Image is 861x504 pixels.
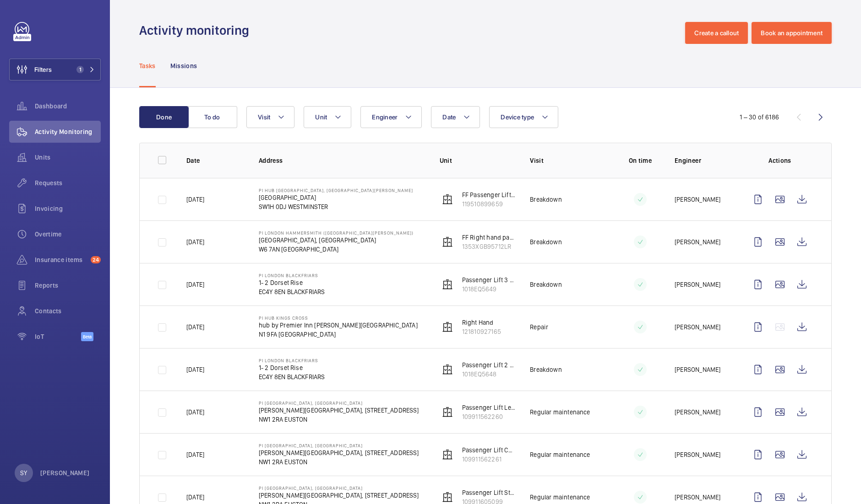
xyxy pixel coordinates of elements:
[675,280,720,289] p: [PERSON_NAME]
[675,450,720,459] p: [PERSON_NAME]
[259,457,419,466] p: NW1 2RA EUSTON
[259,156,425,165] p: Address
[40,468,90,477] p: [PERSON_NAME]
[259,230,414,236] p: PI London Hammersmith ([GEOGRAPHIC_DATA][PERSON_NAME])
[675,365,720,374] p: [PERSON_NAME]
[740,113,779,122] div: 1 – 30 of 6186
[462,199,515,209] p: 119510899659
[34,65,52,74] span: Filters
[259,321,418,330] p: hub by Premier Inn [PERSON_NAME][GEOGRAPHIC_DATA]
[259,415,419,424] p: NW1 2RA EUSTON
[530,322,548,332] p: Repair
[752,22,832,44] button: Book an appointment
[35,255,87,264] span: Insurance items
[675,322,720,332] p: [PERSON_NAME]
[20,468,27,477] p: SY
[501,113,534,121] span: Device type
[462,403,515,412] p: Passenger Lift Left Hand
[462,360,515,370] p: Passenger Lift 2 Left hand
[462,284,515,294] p: 1018EQ5649
[530,365,562,374] p: Breakdown
[259,287,325,296] p: EC4Y 8EN BLACKFRIARS
[76,66,84,73] span: 1
[259,193,413,202] p: [GEOGRAPHIC_DATA]
[462,190,515,199] p: FF Passenger Lift Left Hand Fire Fighting
[186,450,204,459] p: [DATE]
[139,106,189,128] button: Done
[442,236,453,247] img: elevator.svg
[259,491,419,500] p: [PERSON_NAME][GEOGRAPHIC_DATA], [STREET_ADDRESS]
[35,102,101,111] span: Dashboard
[9,59,101,80] button: Filters1
[259,236,414,245] p: [GEOGRAPHIC_DATA], [GEOGRAPHIC_DATA]
[139,22,255,39] h1: Activity monitoring
[675,195,720,204] p: [PERSON_NAME]
[442,194,453,205] img: elevator.svg
[675,407,720,417] p: [PERSON_NAME]
[35,178,101,188] span: Requests
[35,230,101,239] span: Overtime
[530,493,590,502] p: Regular maintenance
[188,106,237,128] button: To do
[259,372,325,381] p: EC4Y 8EN BLACKFRIARS
[442,492,453,503] img: elevator.svg
[530,237,562,247] p: Breakdown
[259,273,325,278] p: PI London Blackfriars
[530,450,590,459] p: Regular maintenance
[462,242,515,251] p: 1353XGB95712LR
[372,113,398,121] span: Engineer
[186,156,244,165] p: Date
[259,202,413,211] p: SW1H 0DJ WESTMINSTER
[462,370,515,379] p: 1018EQ5648
[35,127,101,136] span: Activity Monitoring
[462,488,515,497] p: Passenger Lift Staff
[259,448,419,457] p: [PERSON_NAME][GEOGRAPHIC_DATA], [STREET_ADDRESS]
[35,153,101,162] span: Units
[186,365,204,374] p: [DATE]
[259,245,414,254] p: W6 7AN [GEOGRAPHIC_DATA]
[462,412,515,421] p: 109911562260
[675,493,720,502] p: [PERSON_NAME]
[675,237,720,247] p: [PERSON_NAME]
[442,407,453,418] img: elevator.svg
[442,279,453,290] img: elevator.svg
[81,332,93,341] span: Beta
[530,156,605,165] p: Visit
[170,61,197,70] p: Missions
[186,237,204,247] p: [DATE]
[315,113,327,121] span: Unit
[685,22,748,44] button: Create a callout
[186,493,204,502] p: [DATE]
[186,407,204,417] p: [DATE]
[462,233,515,242] p: FF Right hand passenger lift firefighting
[186,195,204,204] p: [DATE]
[621,156,660,165] p: On time
[259,188,413,193] p: PI Hub [GEOGRAPHIC_DATA], [GEOGRAPHIC_DATA][PERSON_NAME]
[186,280,204,289] p: [DATE]
[259,278,325,287] p: 1- 2 Dorset Rise
[462,327,501,336] p: 121810927165
[489,106,558,128] button: Device type
[259,358,325,363] p: PI London Blackfriars
[462,275,515,284] p: Passenger Lift 3 Single Passenger Reception
[259,406,419,415] p: [PERSON_NAME][GEOGRAPHIC_DATA], [STREET_ADDRESS]
[360,106,422,128] button: Engineer
[442,449,453,460] img: elevator.svg
[259,363,325,372] p: 1- 2 Dorset Rise
[259,315,418,321] p: PI Hub Kings Cross
[442,364,453,375] img: elevator.svg
[530,407,590,417] p: Regular maintenance
[259,443,419,448] p: PI [GEOGRAPHIC_DATA], [GEOGRAPHIC_DATA]
[139,61,156,70] p: Tasks
[186,322,204,332] p: [DATE]
[35,204,101,213] span: Invoicing
[442,113,456,121] span: Date
[246,106,294,128] button: Visit
[440,156,515,165] p: Unit
[35,306,101,316] span: Contacts
[304,106,351,128] button: Unit
[747,156,813,165] p: Actions
[675,156,732,165] p: Engineer
[462,318,501,327] p: Right Hand
[258,113,270,121] span: Visit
